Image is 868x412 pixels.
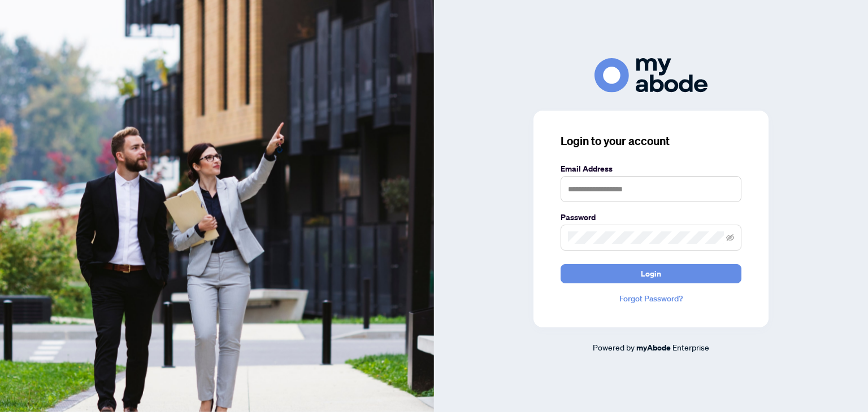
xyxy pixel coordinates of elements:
span: Login [641,265,661,283]
span: Enterprise [672,342,709,352]
label: Password [561,211,741,223]
label: Email Address [561,163,741,175]
span: Powered by [593,342,635,352]
img: ma-logo [594,58,708,93]
a: Forgot Password? [561,292,741,305]
a: myAbode [636,341,671,354]
button: Login [561,264,741,283]
span: eye-invisible [726,234,734,242]
h3: Login to your account [561,133,741,149]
